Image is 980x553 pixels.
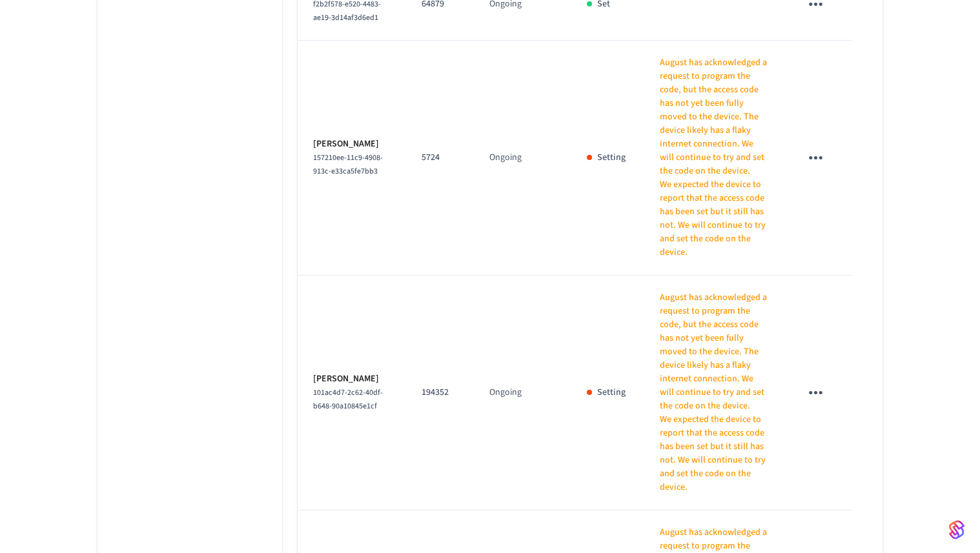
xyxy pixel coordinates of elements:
p: We expected the device to report that the access code has been set but it still has not. We will ... [660,178,769,259]
p: Setting [597,151,626,165]
img: SeamLogoGradient.69752ec5.svg [949,519,965,540]
p: 194352 [422,386,458,399]
p: We expected the device to report that the access code has been set but it still has not. We will ... [660,413,769,494]
p: [PERSON_NAME] [313,137,391,151]
td: Ongoing [474,41,571,276]
span: 157210ee-11c9-4908-913c-e33ca5fe7bb3 [313,152,383,177]
p: Setting [597,386,626,399]
p: 5724 [422,151,458,165]
p: [PERSON_NAME] [313,372,391,386]
p: August has acknowledged a request to program the code, but the access code has not yet been fully... [660,291,769,413]
p: August has acknowledged a request to program the code, but the access code has not yet been fully... [660,56,769,178]
span: 101ac4d7-2c62-40df-b648-90a10845e1cf [313,387,383,412]
td: Ongoing [474,276,571,510]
